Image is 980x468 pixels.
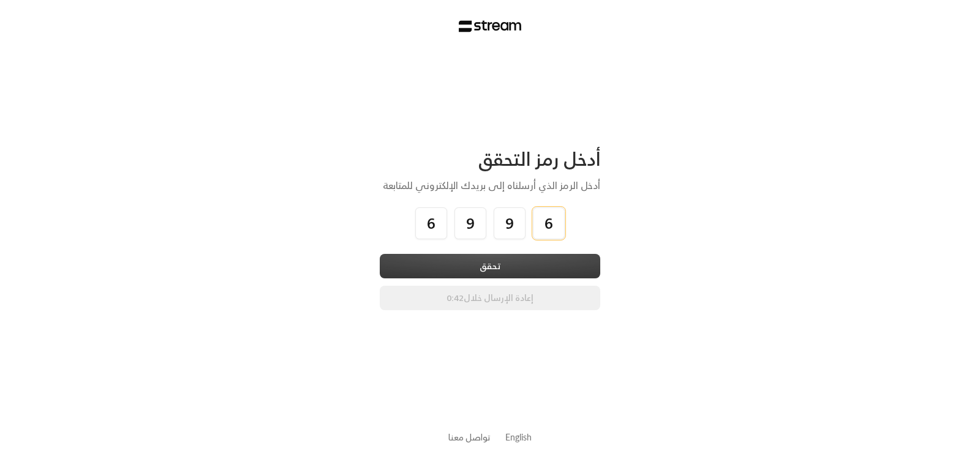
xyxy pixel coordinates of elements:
[380,254,600,278] button: تحقق
[459,20,522,32] img: Stream Logo
[380,147,600,171] div: أدخل رمز التحقق
[448,431,491,444] button: تواصل معنا
[380,178,600,193] div: أدخل الرمز الذي أرسلناه إلى بريدك الإلكتروني للمتابعة
[448,429,491,445] a: تواصل معنا
[505,426,532,448] a: English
